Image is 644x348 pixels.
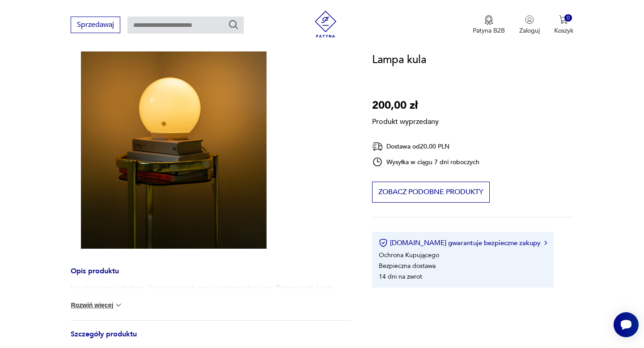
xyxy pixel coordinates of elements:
[228,19,239,30] button: Szukaj
[559,15,568,24] img: Ikona koszyka
[544,241,547,245] img: Ikona strzałki w prawo
[71,268,351,283] h3: Opis produktu
[564,14,572,22] div: 0
[372,141,479,152] div: Dostawa od 20,00 PLN
[473,26,505,35] p: Patyna B2B
[379,262,436,270] li: Bezpieczna dostawa
[379,238,388,247] img: Ikona certyfikatu
[372,141,383,152] img: Ikona dostawy
[372,182,490,203] button: Zobacz podobne produkty
[519,26,540,35] p: Zaloguj
[71,17,120,33] button: Sprzedawaj
[372,114,439,127] p: Produkt wyprzedany
[379,238,547,247] button: [DOMAIN_NAME] gwarantuje bezpieczne zakupy
[379,272,422,281] li: 14 dni na zwrot
[614,312,639,337] iframe: Smartsupp widget button
[312,11,339,38] img: Patyna - sklep z meblami i dekoracjami vintage
[114,301,123,310] img: chevron down
[554,15,573,35] button: 0Koszyk
[71,22,120,29] a: Sprzedawaj
[379,251,439,259] li: Ochrona Kupującego
[372,51,426,68] h1: Lampa kula
[71,331,351,346] h3: Szczegóły produktu
[372,97,439,114] p: 200,00 zł
[71,283,336,292] p: Lampka w stanie idealnym, klosz ręcznie wykonany, podstawa plastikowa. Piękne ciepłe światło.
[554,26,573,35] p: Koszyk
[372,157,479,167] div: Wysyłka w ciągu 7 dni roboczych
[71,301,123,310] button: Rozwiń więcej
[484,15,493,25] img: Ikona medalu
[525,15,534,24] img: Ikonka użytkownika
[473,15,505,35] button: Patyna B2B
[519,15,540,35] button: Zaloguj
[473,15,505,35] a: Ikona medaluPatyna B2B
